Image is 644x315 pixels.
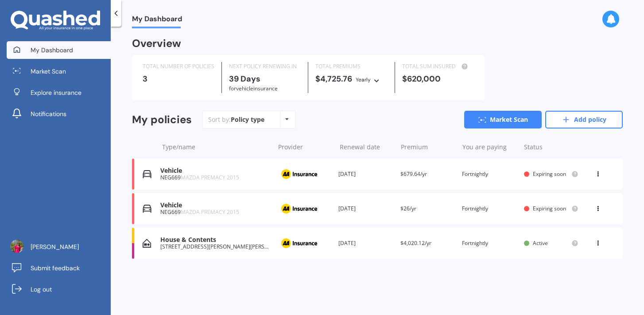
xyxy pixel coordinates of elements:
[402,62,474,71] div: TOTAL SUM INSURED
[31,46,73,54] span: My Dashboard
[31,285,52,294] span: Log out
[402,74,474,83] div: $620,000
[231,115,264,124] div: Policy type
[277,200,321,217] img: AA
[400,205,416,212] span: $26/yr
[315,62,387,71] div: TOTAL PREMIUMS
[7,238,111,256] a: [PERSON_NAME]
[464,111,542,128] a: Market Scan
[181,174,239,181] span: MAZDA PREMACY 2015
[7,62,111,80] a: Market Scan
[338,170,393,179] div: [DATE]
[208,115,264,124] div: Sort by:
[143,204,151,213] img: Vehicle
[7,280,111,298] a: Log out
[533,170,566,178] span: Expiring soon
[143,62,214,71] div: TOTAL NUMBER OF POLICIES
[462,204,516,213] div: Fortnightly
[356,75,371,84] div: Yearly
[229,62,301,71] div: NEXT POLICY RENEWING IN
[7,259,111,277] a: Submit feedback
[278,143,333,152] div: Provider
[160,244,270,250] div: [STREET_ADDRESS][PERSON_NAME][PERSON_NAME]
[143,170,151,179] img: Vehicle
[31,88,81,97] span: Explore insurance
[7,105,111,123] a: Notifications
[160,175,270,181] div: NEG669
[160,167,270,175] div: Vehicle
[533,239,548,247] span: Active
[7,84,111,101] a: Explore insurance
[338,204,393,213] div: [DATE]
[160,209,270,215] div: NEG669
[160,202,270,209] div: Vehicle
[338,239,393,248] div: [DATE]
[229,85,278,92] span: for Vehicle insurance
[181,208,239,216] span: MAZDA PREMACY 2015
[533,205,566,212] span: Expiring soon
[545,111,623,128] a: Add policy
[462,239,516,248] div: Fortnightly
[162,143,271,152] div: Type/name
[31,109,66,118] span: Notifications
[132,113,192,126] div: My policies
[229,74,260,84] b: 39 Days
[143,74,214,83] div: 3
[132,39,181,48] div: Overview
[31,242,79,251] span: [PERSON_NAME]
[31,67,66,76] span: Market Scan
[401,143,455,152] div: Premium
[277,235,321,252] img: AA
[160,236,270,244] div: House & Contents
[340,143,394,152] div: Renewal date
[462,170,516,179] div: Fortnightly
[7,41,111,59] a: My Dashboard
[143,239,151,248] img: House & Contents
[524,143,578,152] div: Status
[400,239,431,247] span: $4,020.12/yr
[132,15,182,27] span: My Dashboard
[315,74,387,84] div: $4,725.76
[400,170,427,178] span: $679.64/yr
[31,264,80,272] span: Submit feedback
[462,143,517,152] div: You are paying
[10,240,23,253] img: ACg8ocJvSLOZHuxP8M2GVuXhYKRsWM5rLHvhAMKaZNgB0TRO-5dN2Usp=s96-c
[277,166,321,183] img: AA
